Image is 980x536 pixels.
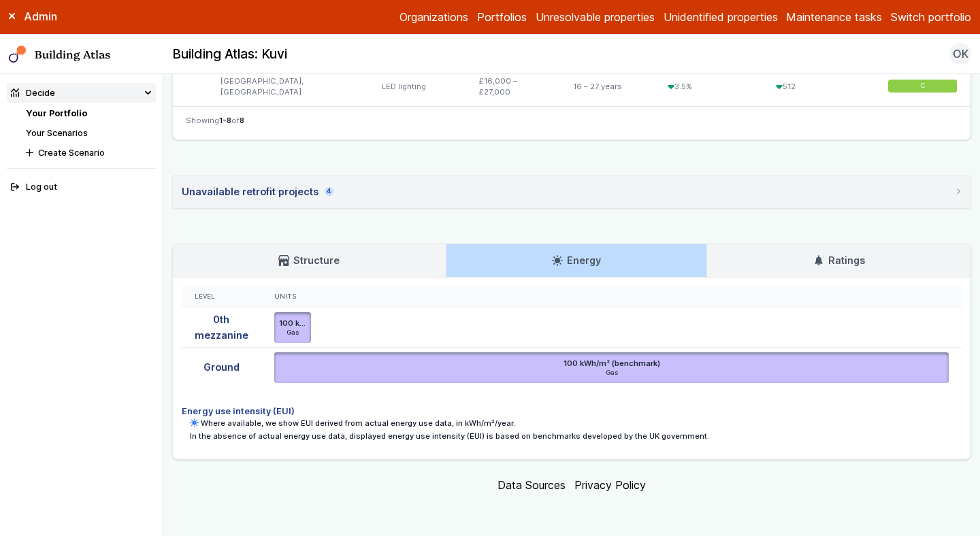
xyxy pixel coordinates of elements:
[195,292,248,301] div: Level
[7,178,157,197] button: Log out
[536,9,655,25] a: Unresolvable properties
[465,67,559,106] div: £16,000 – £27,000
[655,67,763,106] div: 3.5%
[22,143,156,163] button: Create Scenario
[279,329,307,337] span: Gas
[707,244,970,277] a: Ratings
[173,244,446,277] a: Structure
[497,478,566,492] a: Data Sources
[369,67,465,106] div: LED lighting
[813,253,865,268] h3: Ratings
[920,82,925,90] span: C
[279,318,307,329] h6: 100 kWh/m² (benchmark)
[190,418,962,429] p: Where available, we show EUI derived from actual energy use data, in kWh/m²/year.
[173,106,970,139] nav: Table navigation
[219,116,231,125] span: 1-8
[186,115,244,126] span: Showing of
[552,253,601,268] h3: Energy
[172,46,287,63] h2: Building Atlas: Kuvi
[208,67,369,106] div: [GEOGRAPHIC_DATA], [GEOGRAPHIC_DATA]
[949,43,971,65] button: OK
[190,431,962,441] p: In the absence of actual energy use data, displayed energy use intensity (EUI) is based on benchm...
[182,184,333,199] div: Unavailable retrofit projects
[240,116,244,125] span: 8
[173,175,970,208] summary: Unavailable retrofit projects4
[274,292,949,301] div: Units
[182,308,261,348] div: 0th mezzanine
[325,187,333,196] span: 4
[786,9,882,25] a: Maintenance tasks
[763,67,875,106] div: 512
[560,67,655,106] div: 16 – 27 years
[182,348,261,387] div: Ground
[182,405,962,418] h4: Energy use intensity (EUI)
[574,478,646,492] a: Privacy Policy
[26,128,88,138] a: Your Scenarios
[278,253,340,268] h3: Structure
[953,46,968,62] span: OK
[279,369,945,378] span: Gas
[446,244,707,277] a: Energy
[11,86,55,99] div: Decide
[7,83,157,103] summary: Decide
[399,9,468,25] a: Organizations
[563,358,660,369] h6: 100 kWh/m² (benchmark)
[26,108,87,118] a: Your Portfolio
[664,9,778,25] a: Unidentified properties
[891,9,971,25] button: Switch portfolio
[477,9,527,25] a: Portfolios
[9,46,27,63] img: main-0bbd2752.svg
